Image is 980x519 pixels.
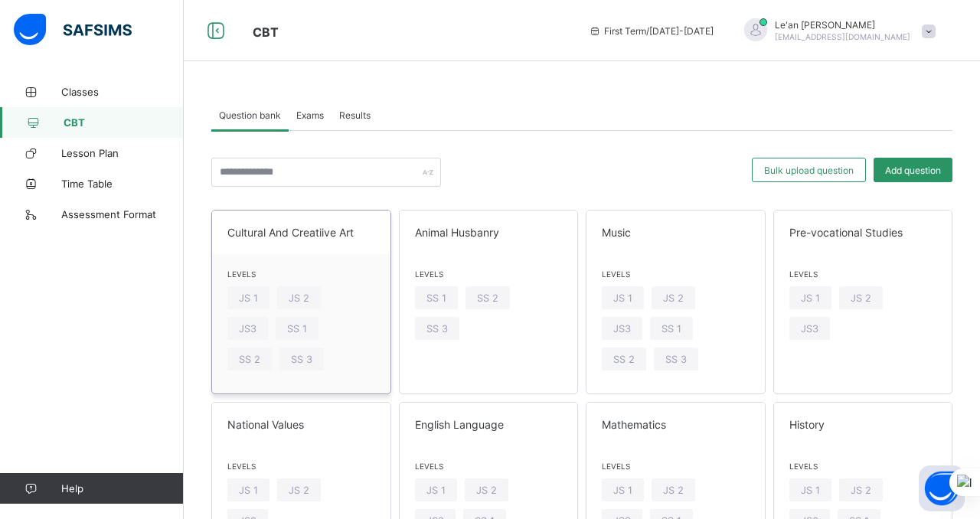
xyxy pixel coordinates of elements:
span: JS 1 [239,485,258,496]
span: session/term information [589,25,714,37]
span: Help [61,482,183,495]
span: Classes [61,86,184,98]
span: JS 2 [663,485,684,496]
span: JS 1 [239,292,258,304]
span: History [789,418,937,431]
span: Time Table [61,178,184,190]
span: Bulk upload question [764,165,854,176]
span: JS 1 [801,292,820,304]
span: Levels [415,269,563,279]
span: Le'an [PERSON_NAME] [775,19,910,31]
span: Add question [885,165,941,176]
span: Animal Husbanry [415,226,563,239]
span: JS3 [801,323,818,335]
span: Levels [415,462,563,471]
span: Levels [789,269,937,279]
span: SS 3 [426,323,448,335]
span: Question bank [219,109,281,121]
span: SS 2 [477,292,498,304]
span: SS 3 [665,354,687,365]
span: JS 1 [613,485,632,496]
span: JS 1 [613,292,632,304]
span: Assessment Format [61,208,184,220]
span: Levels [602,462,750,471]
span: SS 1 [287,323,307,335]
span: CBT [64,116,184,129]
span: SS 3 [291,354,312,365]
span: SS 2 [239,354,260,365]
span: JS3 [239,323,256,335]
span: Levels [227,462,375,471]
span: Levels [227,269,375,279]
span: JS 2 [289,485,309,496]
span: Levels [602,269,750,279]
span: SS 1 [661,323,681,335]
span: Results [339,109,371,121]
span: JS 2 [851,485,871,496]
span: English Language [415,418,563,431]
span: CBT [253,24,279,40]
span: JS 1 [801,485,820,496]
span: JS 2 [289,292,309,304]
span: JS3 [613,323,631,335]
span: Levels [789,462,937,471]
span: Exams [296,109,324,121]
span: JS 2 [476,485,497,496]
span: Mathematics [602,418,750,431]
span: SS 2 [613,354,635,365]
span: Music [602,226,750,239]
span: [EMAIL_ADDRESS][DOMAIN_NAME] [775,32,910,41]
div: Le'anEdward [729,18,943,44]
button: Open asap [919,465,965,511]
span: JS 2 [851,292,871,304]
img: safsims [14,14,132,46]
span: Cultural And Creatiive Art [227,226,375,239]
span: Pre-vocational Studies [789,226,937,239]
span: JS 2 [663,292,684,304]
span: JS 1 [426,485,446,496]
span: SS 1 [426,292,446,304]
span: National Values [227,418,375,431]
span: Lesson Plan [61,147,184,159]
